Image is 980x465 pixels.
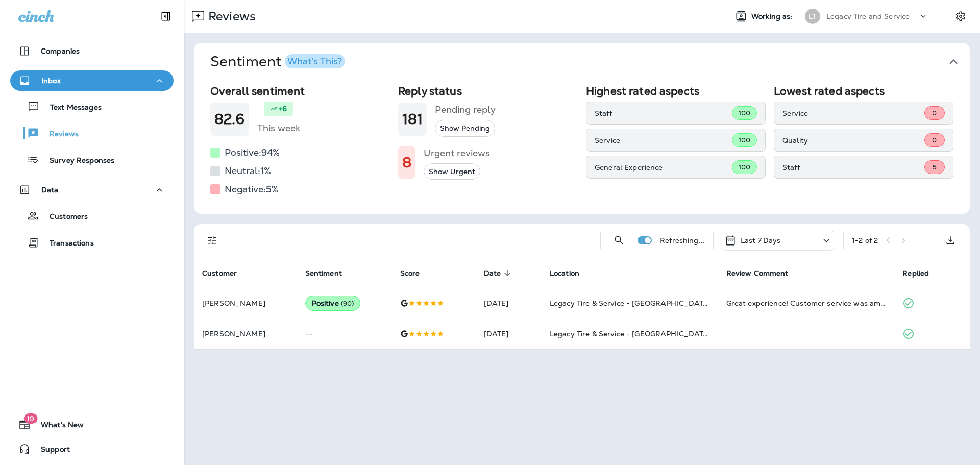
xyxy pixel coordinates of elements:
button: Show Urgent [424,163,480,180]
h1: 181 [402,111,423,128]
span: Working as: [751,12,795,21]
p: Reviews [204,9,256,24]
span: Score [400,269,420,278]
h5: Urgent reviews [424,145,490,161]
span: Review Comment [726,269,789,278]
div: What's This? [287,57,342,66]
span: Location [550,269,579,278]
button: Transactions [10,232,174,253]
span: Legacy Tire & Service - [GEOGRAPHIC_DATA] (formerly Magic City Tire & Service) [550,329,838,338]
span: ( 90 ) [341,299,354,308]
h5: Negative: 5 % [225,181,279,198]
p: Refreshing... [660,236,705,244]
span: Sentiment [305,269,342,278]
span: 5 [933,163,937,172]
h1: 82.6 [214,111,245,128]
h5: Positive: 94 % [225,144,280,161]
h1: 8 [402,154,411,171]
button: Filters [202,230,223,251]
span: Sentiment [305,268,355,278]
span: 100 [739,163,750,172]
span: Replied [902,268,942,278]
button: What's This? [285,54,345,68]
p: [PERSON_NAME] [202,299,289,307]
p: Data [41,186,59,194]
p: Service [595,136,732,144]
p: +6 [278,104,287,114]
h2: Overall sentiment [210,85,390,97]
button: Companies [10,41,174,61]
div: Great experience! Customer service was amazing and the entire process was quick! They kept me inf... [726,298,887,308]
p: Service [782,109,924,117]
span: Replied [902,269,929,278]
button: Collapse Sidebar [152,6,180,27]
p: Staff [595,109,732,117]
p: Quality [782,136,924,144]
h1: Sentiment [210,53,345,70]
span: 100 [739,136,750,144]
span: Date [484,268,514,278]
button: Support [10,439,174,459]
button: Show Pending [435,120,495,137]
span: Support [31,445,70,457]
h5: Neutral: 1 % [225,163,271,179]
p: Survey Responses [39,156,114,166]
h5: Pending reply [435,102,496,118]
p: Inbox [41,77,61,85]
p: Companies [41,47,80,55]
span: Customer [202,268,250,278]
p: [PERSON_NAME] [202,330,289,338]
button: Inbox [10,70,174,91]
p: Transactions [39,239,94,249]
div: SentimentWhat's This? [194,81,970,214]
h2: Lowest rated aspects [774,85,953,97]
div: LT [805,9,820,24]
button: SentimentWhat's This? [202,43,978,81]
p: Staff [782,163,924,172]
h2: Reply status [398,85,578,97]
p: Customers [39,212,88,222]
button: Reviews [10,123,174,144]
td: [DATE] [476,288,542,319]
td: [DATE] [476,319,542,349]
button: Customers [10,205,174,227]
span: Customer [202,269,237,278]
p: General Experience [595,163,732,172]
button: Survey Responses [10,149,174,170]
span: 0 [932,109,937,117]
p: Text Messages [40,103,102,113]
div: Positive [305,296,361,311]
p: Reviews [39,130,79,139]
p: Legacy Tire and Service [826,12,910,20]
h2: Highest rated aspects [586,85,766,97]
button: Export as CSV [940,230,961,251]
button: Text Messages [10,96,174,117]
button: Settings [951,7,970,26]
button: 19What's New [10,414,174,435]
button: Data [10,180,174,200]
span: 0 [932,136,937,144]
span: Location [550,268,593,278]
td: -- [297,319,392,349]
p: Last 7 Days [741,236,781,244]
button: Search Reviews [609,230,629,251]
span: 19 [23,413,37,424]
span: What's New [31,421,84,433]
h5: This week [257,120,300,136]
span: 100 [739,109,750,117]
span: Review Comment [726,268,802,278]
span: Legacy Tire & Service - [GEOGRAPHIC_DATA] (formerly Magic City Tire & Service) [550,299,838,308]
div: 1 - 2 of 2 [852,236,878,244]
span: Date [484,269,501,278]
span: Score [400,268,433,278]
